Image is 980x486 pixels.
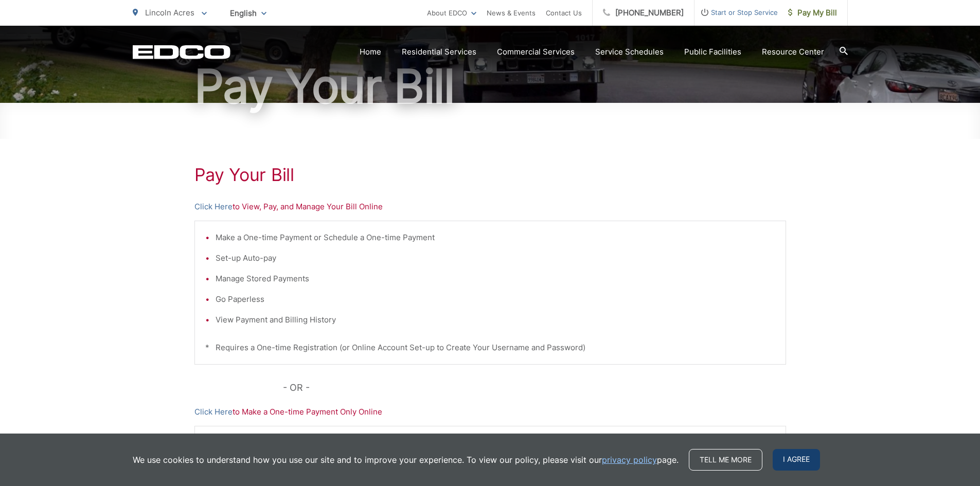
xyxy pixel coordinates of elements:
a: Commercial Services [497,46,575,58]
h1: Pay Your Bill [133,61,848,112]
a: News & Events [487,7,536,19]
a: Residential Services [402,46,476,58]
a: Click Here [194,201,233,213]
a: Tell me more [689,449,762,471]
span: I agree [773,449,820,471]
a: Resource Center [762,46,824,58]
a: Service Schedules [595,46,664,58]
span: English [222,4,274,22]
a: Contact Us [546,7,582,19]
li: Make a One-time Payment or Schedule a One-time Payment [216,231,775,244]
a: Home [360,46,381,58]
h1: Pay Your Bill [194,165,786,185]
a: EDCD logo. Return to the homepage. [133,45,230,59]
p: to Make a One-time Payment Only Online [194,406,786,418]
span: Lincoln Acres [145,8,194,17]
li: View Payment and Billing History [216,314,775,326]
a: About EDCO [427,7,476,19]
p: to View, Pay, and Manage Your Bill Online [194,201,786,213]
p: - OR - [283,380,786,395]
span: Pay My Bill [788,7,837,19]
p: * Requires a One-time Registration (or Online Account Set-up to Create Your Username and Password) [205,341,775,354]
p: We use cookies to understand how you use our site and to improve your experience. To view our pol... [133,454,679,466]
li: Go Paperless [216,293,775,305]
li: Set-up Auto-pay [216,252,775,264]
li: Manage Stored Payments [216,273,775,285]
a: Click Here [194,406,233,418]
a: privacy policy [602,454,657,466]
a: Public Facilities [684,46,741,58]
